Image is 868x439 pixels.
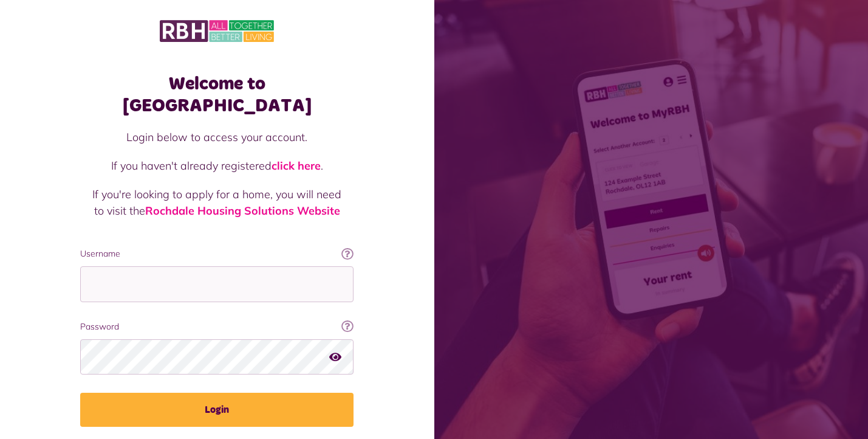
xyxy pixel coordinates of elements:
[160,18,274,44] img: MyRBH
[80,73,354,117] h1: Welcome to [GEOGRAPHIC_DATA]
[80,247,354,260] label: Username
[80,320,354,333] label: Password
[145,204,340,218] a: Rochdale Housing Solutions Website
[272,159,321,173] a: click here
[80,393,354,427] button: Login
[92,129,341,145] p: Login below to access your account.
[92,186,341,219] p: If you're looking to apply for a home, you will need to visit the
[92,157,341,174] p: If you haven't already registered .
